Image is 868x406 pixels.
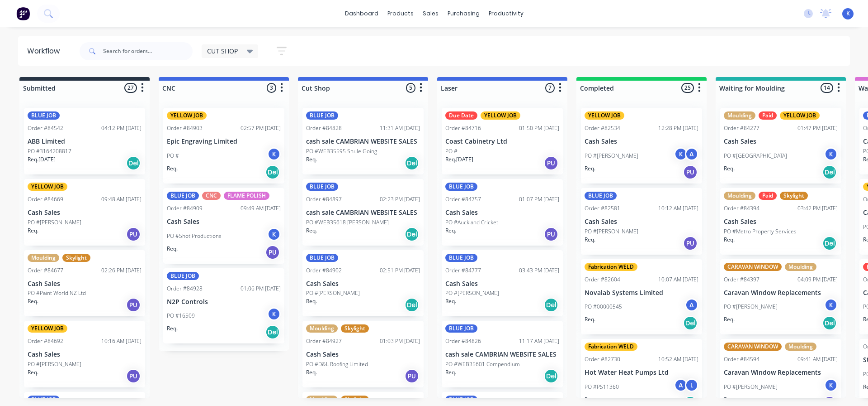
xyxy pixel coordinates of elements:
[167,285,203,293] div: Order #84928
[405,227,419,242] div: Del
[241,204,281,213] div: 09:49 AM [DATE]
[103,42,193,60] input: Search for orders...
[846,10,850,18] span: K
[724,111,755,120] div: Moulding
[28,254,59,262] div: Moulding
[442,321,563,387] div: BLUE JOBOrder #8482611:17 AM [DATE]cash sale CAMBRIAN WEBSITE SALESPO #WEB35601 CompendiumReq.Del
[167,245,178,253] p: Req.
[306,337,342,345] div: Order #84927
[167,232,222,240] p: PO #Shot Productions
[685,147,698,161] div: A
[167,124,203,132] div: Order #84903
[167,272,199,280] div: BLUE JOB
[797,204,838,213] div: 03:42 PM [DATE]
[163,188,284,264] div: BLUE JOBCNCFLAME POLISHOrder #8490909:49 AM [DATE]Cash SalesPO #Shot ProductionsKReq.PU
[267,147,281,161] div: K
[674,378,688,392] div: A
[797,355,838,363] div: 09:41 AM [DATE]
[265,165,280,179] div: Del
[28,280,142,288] p: Cash Sales
[683,165,698,179] div: PU
[167,218,281,226] p: Cash Sales
[101,195,142,203] div: 09:48 AM [DATE]
[380,266,420,275] div: 02:51 PM [DATE]
[101,337,142,345] div: 10:16 AM [DATE]
[519,266,559,275] div: 03:43 PM [DATE]
[445,227,456,235] p: Req.
[724,218,838,226] p: Cash Sales
[585,369,698,377] p: Hot Water Heat Pumps Ltd
[241,285,281,293] div: 01:06 PM [DATE]
[544,298,558,312] div: Del
[581,108,702,184] div: YELLOW JOBOrder #8253412:28 PM [DATE]Cash SalesPO #[PERSON_NAME]KAReq.PU
[785,343,816,351] div: Moulding
[585,192,617,200] div: BLUE JOB
[445,111,477,120] div: Due Date
[306,195,342,203] div: Order #84897
[167,111,207,120] div: YELLOW JOB
[481,111,520,120] div: YELLOW JOB
[445,351,559,358] p: cash sale CAMBRIAN WEBSITE SALES
[445,183,477,191] div: BLUE JOB
[724,204,759,213] div: Order #84394
[163,268,284,344] div: BLUE JOBOrder #8492801:06 PM [DATE]N2P ControlsPO #16509KReq.Del
[797,124,838,132] div: 01:47 PM [DATE]
[306,183,338,191] div: BLUE JOB
[24,250,145,317] div: MouldingSkylightOrder #8467702:26 PM [DATE]Cash SalesPO #Paint World NZ LtdReq.PU
[380,195,420,203] div: 02:23 PM [DATE]
[445,297,456,305] p: Req.
[267,227,281,241] div: K
[306,124,342,132] div: Order #84828
[822,165,837,179] div: Del
[759,111,777,120] div: Paid
[306,209,420,217] p: cash sale CAMBRIAN WEBSITE SALES
[28,124,63,132] div: Order #84542
[442,179,563,246] div: BLUE JOBOrder #8475701:07 PM [DATE]Cash SalesPO #Auckland CricketReq.PU
[724,343,782,351] div: CARAVAN WINDOW
[302,250,424,317] div: BLUE JOBOrder #8490202:51 PM [DATE]Cash SalesPO #[PERSON_NAME]Req.Del
[724,236,735,244] p: Req.
[724,138,838,145] p: Cash Sales
[581,259,702,335] div: Fabrication WELDOrder #8260410:07 AM [DATE]Novalab Systems LimitedPO #00000545AReq.Del
[24,179,145,246] div: YELLOW JOBOrder #8466909:48 AM [DATE]Cash SalesPO #[PERSON_NAME]Req.PU
[28,337,63,345] div: Order #84692
[585,138,698,145] p: Cash Sales
[167,192,199,200] div: BLUE JOB
[445,289,499,297] p: PO #[PERSON_NAME]
[28,195,63,203] div: Order #84669
[585,218,698,226] p: Cash Sales
[724,289,838,297] p: Caravan Window Replacements
[445,396,477,404] div: BLUE JOB
[585,263,637,271] div: Fabrication WELD
[101,124,142,132] div: 04:12 PM [DATE]
[683,236,698,251] div: PU
[822,316,837,330] div: Del
[720,188,841,255] div: MouldingPaidSkylightOrder #8439403:42 PM [DATE]Cash SalesPO #Metro Property ServicesReq.Del
[306,138,420,145] p: cash sale CAMBRIAN WEBSITE SALES
[824,147,838,161] div: K
[759,192,777,200] div: Paid
[445,368,456,377] p: Req.
[306,218,389,227] p: PO #WEB35618 [PERSON_NAME]
[445,138,559,145] p: Coast Cabinetry Ltd
[167,204,203,213] div: Order #84909
[445,337,481,345] div: Order #84826
[445,195,481,203] div: Order #84757
[28,183,67,191] div: YELLOW JOB
[724,263,782,271] div: CARAVAN WINDOW
[445,324,477,333] div: BLUE JOB
[445,218,498,227] p: PO #Auckland Cricket
[306,254,338,262] div: BLUE JOB
[28,227,38,235] p: Req.
[306,368,317,377] p: Req.
[544,156,558,170] div: PU
[658,355,698,363] div: 10:52 AM [DATE]
[585,227,638,236] p: PO #[PERSON_NAME]
[16,7,30,20] img: Factory
[167,152,179,160] p: PO #
[306,227,317,235] p: Req.
[585,275,620,284] div: Order #82604
[418,7,443,20] div: sales
[302,321,424,387] div: MouldingSkylightOrder #8492701:03 PM [DATE]Cash SalesPO #D&L Roofing LimitedReq.PU
[28,396,60,404] div: BLUE JOB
